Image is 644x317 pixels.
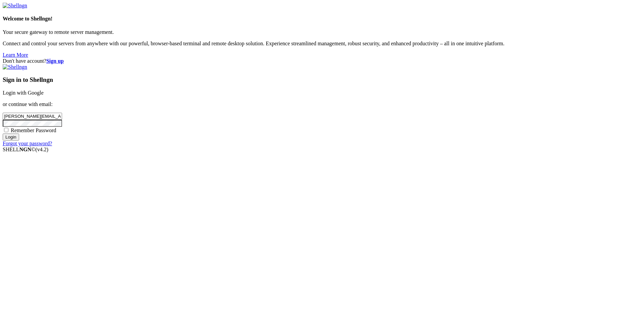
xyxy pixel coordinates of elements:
[3,90,44,96] a: Login with Google
[36,147,49,152] span: 4.2.0
[3,101,641,107] p: or continue with email:
[3,113,62,120] input: Email address
[3,16,641,22] h4: Welcome to Shellngn!
[3,58,641,64] div: Don't have account?
[3,147,48,152] span: SHELL ©
[3,64,27,70] img: Shellngn
[3,76,641,84] h3: Sign in to Shellngn
[4,128,8,132] input: Remember Password
[3,3,27,9] img: Shellngn
[19,147,32,152] b: NGN
[46,58,64,64] a: Sign up
[3,29,641,35] p: Your secure gateway to remote server management.
[3,134,19,141] input: Login
[3,52,28,58] a: Learn More
[3,141,52,146] a: Forgot your password?
[3,41,641,47] p: Connect and control your servers from anywhere with our powerful, browser-based terminal and remo...
[11,127,56,133] span: Remember Password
